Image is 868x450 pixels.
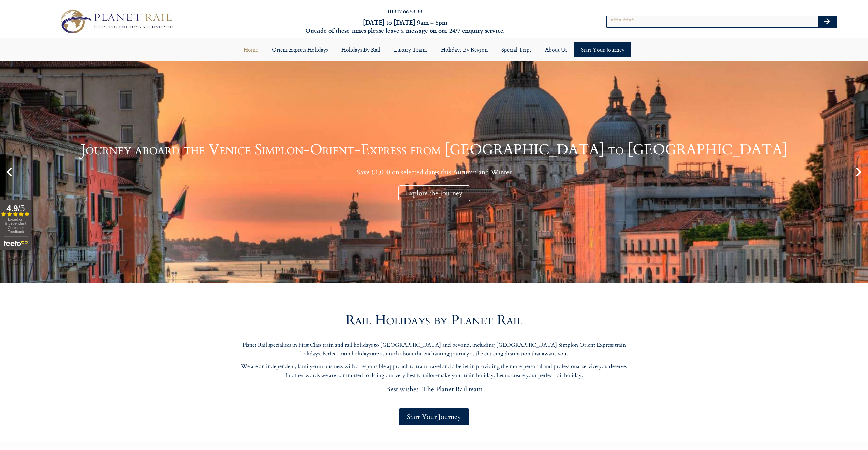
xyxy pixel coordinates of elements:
[538,42,574,57] a: About Us
[398,185,470,201] div: Explore the Journey
[574,42,631,57] a: Start your Journey
[434,42,495,57] a: Holidays by Region
[3,166,15,178] div: Previous slide
[386,384,483,394] span: Best wishes, The Planet Rail team
[818,16,837,27] button: Search
[240,362,629,380] p: We are an independent, family-run business with a responsible approach to train travel and a beli...
[495,42,538,57] a: Special Trips
[388,7,422,15] a: 01347 66 53 33
[387,42,434,57] a: Luxury Trains
[240,341,629,358] p: Planet Rail specialises in First Class train and rail holidays to [GEOGRAPHIC_DATA] and beyond, i...
[335,42,387,57] a: Holidays by Rail
[853,166,865,178] div: Next slide
[3,42,865,57] nav: Menu
[407,412,461,421] span: Start Your Journey
[399,408,469,425] a: Start Your Journey
[56,7,176,36] img: Planet Rail Train Holidays Logo
[265,42,335,57] a: Orient Express Holidays
[237,42,265,57] a: Home
[233,18,577,34] h6: [DATE] to [DATE] 9am – 5pm Outside of these times please leave a message on our 24/7 enquiry serv...
[240,314,629,327] h2: Rail Holidays by Planet Rail
[81,143,788,157] h1: Journey aboard the Venice Simplon-Orient-Express from [GEOGRAPHIC_DATA] to [GEOGRAPHIC_DATA]
[81,168,788,176] p: Save £1,000 on selected dates this Autumn and Winter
